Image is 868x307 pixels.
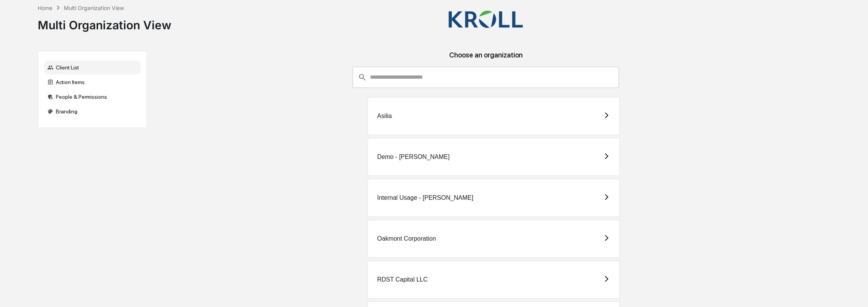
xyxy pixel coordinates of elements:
div: Asilia [377,113,392,120]
div: Home [38,5,52,11]
div: Action Items [44,75,140,89]
div: Oakmont Corporation [377,235,436,242]
div: Demo - [PERSON_NAME] [377,153,450,160]
div: Branding [44,105,140,118]
div: Multi Organization View [38,12,171,32]
div: Multi Organization View [64,5,124,11]
div: Internal Usage - [PERSON_NAME] [377,194,473,201]
div: Choose an organization [153,51,819,67]
div: consultant-dashboard__filter-organizations-search-bar [353,67,619,88]
div: People & Permissions [44,90,140,104]
div: Client List [44,61,140,74]
div: RDST Capital LLC [377,276,428,283]
img: Kroll [447,10,524,29]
